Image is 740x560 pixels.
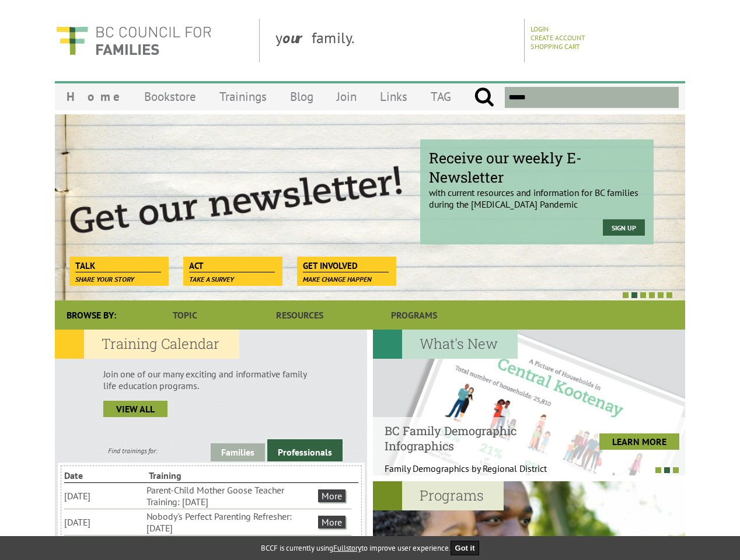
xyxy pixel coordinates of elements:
a: Join [325,83,368,110]
a: Sign Up [603,219,645,236]
a: Create Account [530,33,585,42]
img: BC Council for FAMILIES [55,19,212,62]
span: Take a survey [189,275,234,283]
a: Professionals [267,439,343,461]
span: Make change happen [303,275,372,283]
li: [DATE] [64,489,144,503]
h2: Training Calendar [55,330,239,359]
a: Fullstory [333,543,361,553]
a: LEARN MORE [599,433,679,450]
span: Receive our weekly E-Newsletter [429,148,645,187]
a: Home [55,83,132,110]
li: [DATE] [64,515,144,529]
input: Submit [474,87,494,108]
a: Families [211,443,265,461]
a: Links [368,83,419,110]
a: Shopping Cart [530,42,580,51]
a: Bookstore [132,83,208,110]
p: Join one of our many exciting and informative family life education programs. [103,368,319,391]
button: Got it [451,541,480,555]
p: Family Demographics by Regional District Th... [385,463,559,486]
li: Training [149,468,231,482]
span: Share your story [75,275,134,283]
a: Programs [357,300,472,330]
a: view all [103,401,167,417]
span: Act [189,260,275,272]
strong: our [282,28,312,47]
li: Nobody's Perfect Parenting Refresher: [DATE] [146,509,316,535]
h2: Programs [373,481,504,510]
h4: BC Family Demographic Infographics [385,423,559,453]
span: Get Involved [303,260,389,272]
div: Browse By: [55,300,128,330]
a: More [318,516,345,528]
a: Topic [128,300,242,330]
div: y family. [266,19,525,62]
a: Get Involved Make change happen [297,257,395,273]
a: Trainings [208,83,278,110]
a: Blog [278,83,325,110]
div: Find trainings for: [55,446,211,455]
a: More [318,489,345,502]
a: Talk Share your story [69,257,167,273]
a: TAG [419,83,463,110]
li: Date [64,468,146,482]
li: Parent-Child Mother Goose Teacher Training: [DATE] [146,483,316,509]
a: Act Take a survey [183,257,281,273]
span: Talk [75,260,161,272]
a: Login [530,24,549,33]
h2: What's New [373,330,518,359]
a: Resources [242,300,357,330]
